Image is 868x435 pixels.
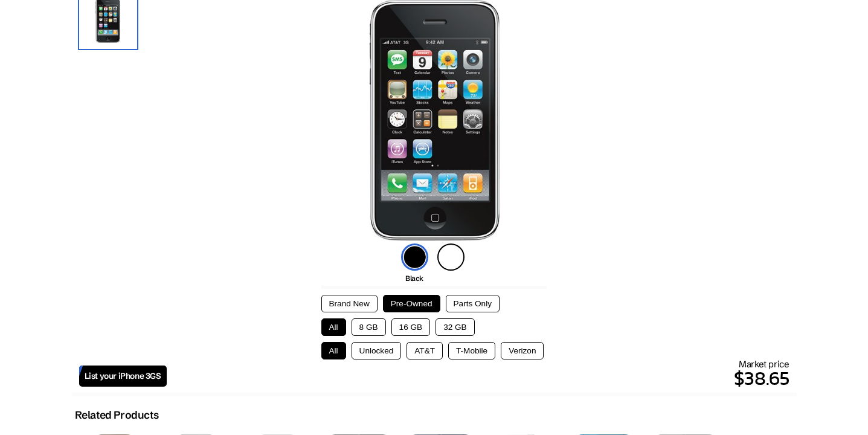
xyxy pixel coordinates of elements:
p: $38.65 [167,364,789,393]
button: 32 GB [436,318,475,336]
button: T-Mobile [448,342,495,359]
span: List your iPhone 3GS [85,371,161,381]
button: Pre-Owned [383,295,440,312]
div: Market price [167,358,789,393]
button: Unlocked [352,342,402,359]
button: 16 GB [391,318,431,336]
a: List your iPhone 3GS [79,366,167,387]
button: All [321,318,346,336]
button: 8 GB [352,318,386,336]
img: white-icon [437,243,465,271]
button: Verizon [501,342,544,359]
button: AT&T [407,342,443,359]
span: Black [405,274,423,283]
button: Brand New [321,295,378,312]
h2: Related Products [75,408,159,422]
button: Parts Only [446,295,500,312]
button: All [321,342,346,359]
img: black-icon [401,243,428,271]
